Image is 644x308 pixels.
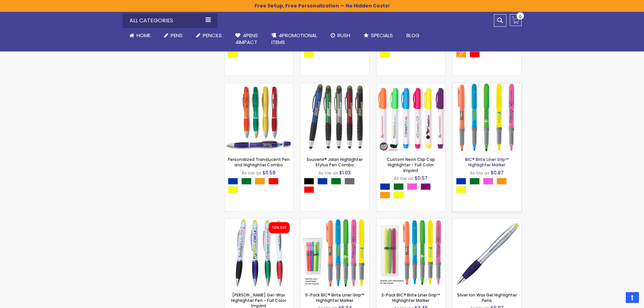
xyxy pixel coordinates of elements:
a: BIC® Brite Liner Grip™ Highlighter Marker [453,83,521,89]
a: Home [123,28,157,43]
a: Pencils [189,28,229,43]
div: Pink [407,183,417,190]
div: Orange [380,192,390,198]
a: 5-Pack BIC® Brite Liner Grip™ Highlighter Marker [305,292,364,303]
div: Yellow [304,51,314,57]
span: 4Pens 4impact [235,32,258,46]
span: 0 [519,14,522,20]
img: BIC® Brite Liner Grip™ Highlighter Marker [453,83,521,152]
a: 3-Pack BIC® Brite Liner Grip™ Highlighter Marker [377,218,445,224]
div: Pink [483,178,493,185]
div: Orange [497,178,507,185]
img: 5-Pack BIC® Brite Liner Grip™ Highlighter Marker [301,219,369,287]
div: Yellow [228,186,238,193]
a: 5-Pack BIC® Brite Liner Grip™ Highlighter Marker [301,218,369,224]
a: 0 [510,14,522,26]
div: Orange [255,178,265,185]
div: Blue [228,178,238,185]
div: Black [304,178,314,185]
div: Yellow [228,51,238,57]
span: $1.03 [339,169,351,176]
span: As low as [318,170,338,176]
a: Blog [400,28,426,43]
div: Red [304,186,314,193]
div: Green [470,178,480,185]
div: Yellow [393,192,404,198]
a: Pens [157,28,189,43]
img: Silver Ion Wax Gel Highlighter Pens [453,219,521,287]
span: Home [137,32,150,39]
div: Green [241,178,252,185]
a: BIC® Brite Liner Grip™ Highlighter Marker [465,157,509,168]
div: Blue [317,178,328,185]
span: Rush [337,32,350,39]
img: 3-Pack BIC® Brite Liner Grip™ Highlighter Marker [377,219,445,287]
a: Personalized Translucent Pen and Highlighter Combo [224,83,293,89]
div: Blue [380,183,390,190]
span: $0.57 [414,175,428,182]
span: Specials [371,32,393,39]
span: 4PROMOTIONAL ITEMS [271,32,317,46]
img: Brooke Pen Gel-Wax Highlighter Pen - Full Color Imprint [224,219,293,287]
span: Pencils [203,32,222,39]
span: As low as [470,170,490,176]
div: Yellow [456,186,466,193]
div: Red [268,178,279,185]
a: Custom Neon Clip Cap Highlighter - Full Color Imprint [387,157,435,173]
span: Blog [406,32,420,39]
a: Top [626,292,639,303]
span: As low as [242,170,261,176]
div: Select A Color [456,178,521,195]
div: All Categories [123,13,217,28]
img: Souvenir® Jalan Highlighter Stylus Pen Combo [301,83,369,152]
a: 3-Pack BIC® Brite Liner Grip™ Highlighter Marker [381,292,440,303]
div: Blue [456,178,466,185]
img: Personalized Translucent Pen and Highlighter Combo [224,83,293,152]
a: Silver Ion Wax Gel Highlighter Pens [453,218,521,224]
a: Silver Ion Wax Gel Highlighter Pens [457,292,517,303]
a: 4PROMOTIONALITEMS [265,28,324,50]
a: Brooke Pen Gel-Wax Highlighter Pen - Full Color Imprint [224,218,293,224]
a: Custom Neon Clip Cap Highlighter - Full Color Imprint [377,83,445,89]
div: Select A Color [380,183,445,200]
span: Pens [171,32,183,39]
a: Specials [357,28,400,43]
div: Select A Color [228,178,293,195]
div: Yellow [380,51,390,57]
a: Souvenir® Jalan Highlighter Stylus Pen Combo [301,83,369,89]
div: 10% OFF [272,226,286,230]
div: Select A Color [304,178,369,195]
div: Grey [344,178,355,185]
a: 4Pens4impact [229,28,265,50]
a: Rush [324,28,357,43]
span: As low as [394,175,413,181]
span: $0.87 [491,169,504,176]
div: Green [393,183,404,190]
span: $0.59 [262,169,276,176]
a: Personalized Translucent Pen and Highlighter Combo [228,157,290,168]
img: Custom Neon Clip Cap Highlighter - Full Color Imprint [377,83,445,152]
a: Souvenir® Jalan Highlighter Stylus Pen Combo [307,157,363,168]
div: Purple [421,183,431,190]
div: Red [470,51,480,57]
div: Green [331,178,341,185]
